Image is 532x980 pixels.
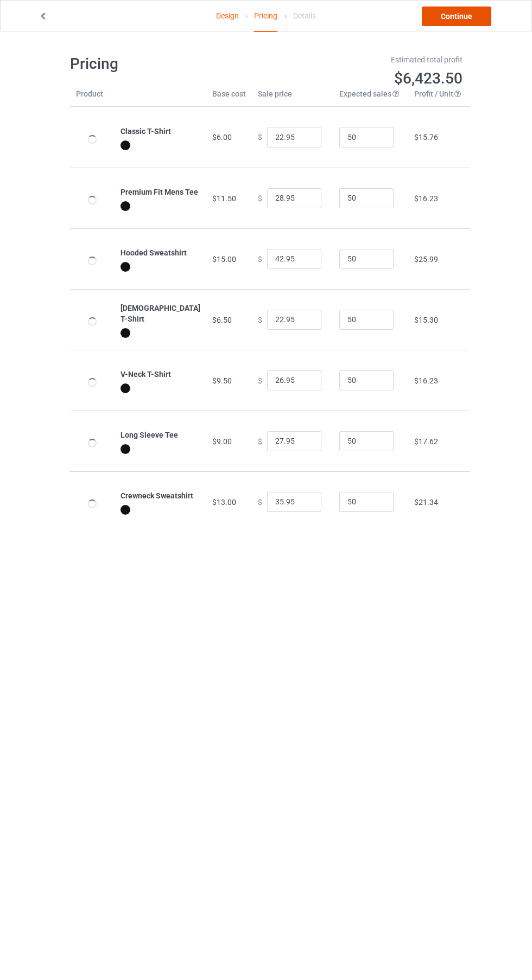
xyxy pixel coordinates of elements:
[252,88,333,107] th: Sale price
[254,1,277,32] div: Pricing
[212,498,236,507] span: $13.00
[70,54,259,74] h1: Pricing
[212,437,232,446] span: $9.00
[408,88,470,107] th: Profit / Unit
[414,316,438,324] span: $15.30
[258,437,262,445] span: $
[414,376,438,385] span: $16.23
[212,376,232,385] span: $9.50
[206,88,252,107] th: Base cost
[121,304,200,323] b: [DEMOGRAPHIC_DATA] T-Shirt
[293,1,316,31] div: Details
[258,194,262,202] span: $
[258,376,262,385] span: $
[212,194,236,203] span: $11.50
[333,88,408,107] th: Expected sales
[414,255,438,264] span: $25.99
[121,370,171,379] b: V-Neck T-Shirt
[414,498,438,507] span: $21.34
[121,248,187,257] b: Hooded Sweatshirt
[216,1,239,31] a: Design
[121,188,198,196] b: Premium Fit Mens Tee
[212,255,236,264] span: $15.00
[121,431,178,439] b: Long Sleeve Tee
[394,69,463,87] span: $6,423.50
[258,254,262,263] span: $
[414,194,438,203] span: $16.23
[121,127,171,136] b: Classic T-Shirt
[258,133,262,142] span: $
[258,315,262,324] span: $
[258,497,262,506] span: $
[414,437,438,446] span: $17.62
[212,133,232,142] span: $6.00
[70,88,115,107] th: Product
[414,133,438,142] span: $15.76
[212,316,232,324] span: $6.50
[121,491,193,500] b: Crewneck Sweatshirt
[274,54,463,65] div: Estimated total profit
[422,7,491,26] a: Continue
